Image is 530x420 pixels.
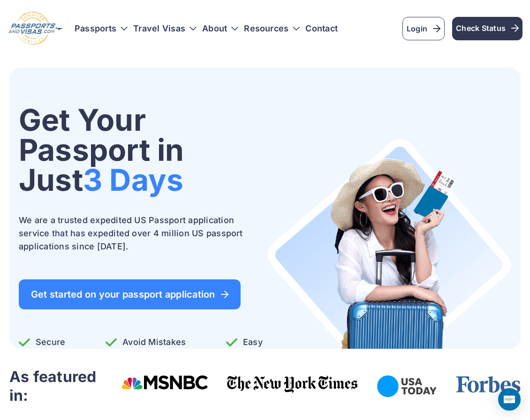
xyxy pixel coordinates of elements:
[9,367,114,405] h3: As featured in:
[227,375,358,393] img: The New York Times
[133,24,197,33] h3: Travel Visas
[452,17,522,40] a: Check Status
[244,24,300,33] h3: Resources
[455,375,521,393] img: Forbes
[19,105,263,195] h1: Get Your Passport in Just
[402,17,445,40] a: Login
[19,214,263,253] p: We are a trusted expedited US Passport application service that has expedited over 4 million US p...
[498,388,521,411] div: Open Intercom Messenger
[19,336,65,349] p: Secure
[407,23,440,34] span: Login
[8,11,63,46] img: Logo
[377,375,436,397] img: USA Today
[226,336,263,349] p: Easy
[31,290,228,299] span: Get started on your passport application
[106,336,186,349] p: Avoid Mistakes
[305,24,338,33] a: Contact
[83,162,183,198] span: 3 Days
[202,24,227,33] a: About
[267,138,511,349] img: Where can I get a Passport Near Me?
[121,375,209,390] img: Msnbc
[456,22,519,34] span: Check Status
[75,24,128,33] h3: Passports
[19,279,241,309] a: Get started on your passport application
